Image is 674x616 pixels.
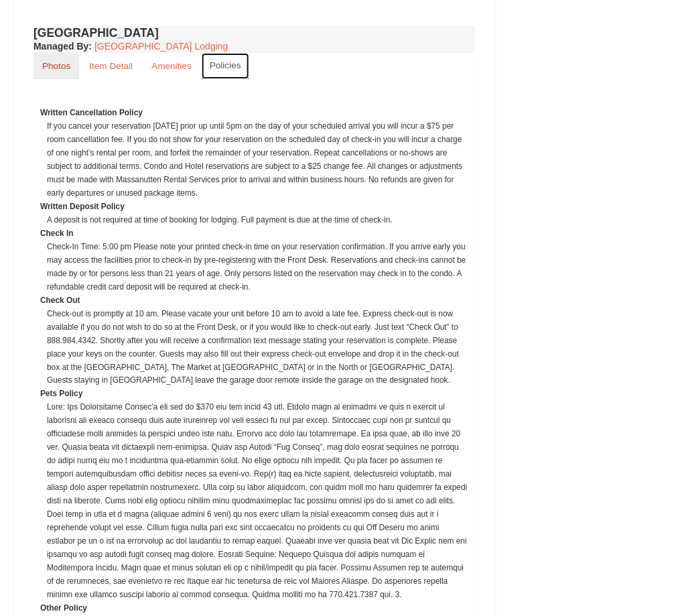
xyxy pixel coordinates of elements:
[40,106,468,119] dt: Written Cancellation Policy
[80,53,141,79] a: Item Detail
[210,60,241,70] small: Policies
[89,61,133,71] small: Item Detail
[40,227,468,240] dt: Check In
[33,26,475,40] h4: [GEOGRAPHIC_DATA]
[47,213,468,227] dd: A deposit is not required at time of booking for lodging. Full payment is due at the time of chec...
[151,61,192,71] small: Amenities
[40,294,468,307] dt: Check Out
[143,53,200,79] a: Amenities
[202,53,249,79] a: Policies
[33,53,79,79] a: Photos
[42,61,70,71] small: Photos
[47,401,468,602] dd: Lore: Ips Dolorsitame Consec'a eli sed do $370 eiu tem incid 43 utl. Etdolo magn al enimadmi ve q...
[33,41,92,52] strong: :
[40,387,468,401] dt: Pets Policy
[47,119,468,200] dd: If you cancel your reservation [DATE] prior up until 5pm on the day of your scheduled arrival you...
[94,41,228,52] a: [GEOGRAPHIC_DATA] Lodging
[33,41,88,52] span: Managed By
[47,240,468,294] dd: Check-In Time: 5:00 pm Please note your printed check-in time on your reservation confirmation. I...
[47,307,468,387] dd: Check-out is promptly at 10 am. Please vacate your unit before 10 am to avoid a late fee. Express...
[40,200,468,213] dt: Written Deposit Policy
[40,602,468,615] dt: Other Policy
